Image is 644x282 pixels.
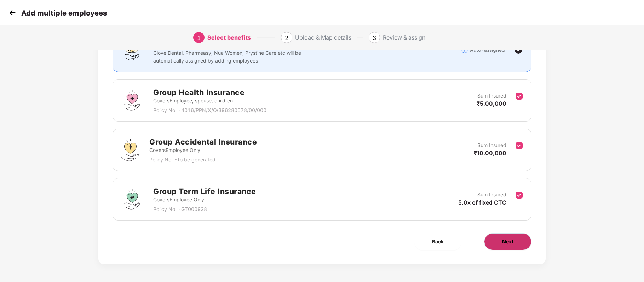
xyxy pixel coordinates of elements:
[477,92,506,100] p: Sum Insured
[153,205,256,213] p: Policy No. - GT000928
[153,49,306,65] p: Clove Dental, Pharmeasy, Nua Women, Prystine Care etc will be automatically assigned by adding em...
[414,233,461,250] button: Back
[477,141,506,149] p: Sum Insured
[484,233,531,250] button: Next
[474,149,506,157] span: ₹10,00,000
[477,100,506,107] span: ₹5,00,000
[153,87,266,98] h2: Group Health Insurance
[207,32,251,43] div: Select benefits
[21,9,107,17] p: Add multiple employees
[502,238,513,246] span: Next
[153,106,266,114] p: Policy No. - 4016/PPN/X/O/396280578/00/000
[121,90,143,111] img: svg+xml;base64,PHN2ZyBpZD0iR3JvdXBfSGVhbHRoX0luc3VyYW5jZSIgZGF0YS1uYW1lPSJHcm91cCBIZWFsdGggSW5zdX...
[285,34,288,41] span: 2
[7,7,18,18] img: svg+xml;base64,PHN2ZyB4bWxucz0iaHR0cDovL3d3dy53My5vcmcvMjAwMC9zdmciIHdpZHRoPSIzMCIgaGVpZ2h0PSIzMC...
[383,32,425,43] div: Review & assign
[121,139,139,161] img: svg+xml;base64,PHN2ZyB4bWxucz0iaHR0cDovL3d3dy53My5vcmcvMjAwMC9zdmciIHdpZHRoPSI0OS4zMjEiIGhlaWdodD...
[149,156,257,164] p: Policy No. - To be generated
[432,238,444,246] span: Back
[153,186,256,197] h2: Group Term Life Insurance
[295,32,351,43] div: Upload & Map details
[477,191,506,199] p: Sum Insured
[153,196,256,204] p: Covers Employee Only
[153,97,266,105] p: Covers Employee, spouse, children
[149,146,257,154] p: Covers Employee Only
[373,34,376,41] span: 3
[197,34,201,41] span: 1
[149,136,257,148] h2: Group Accidental Insurance
[458,199,506,206] span: 5.0x of fixed CTC
[121,189,143,210] img: svg+xml;base64,PHN2ZyBpZD0iR3JvdXBfVGVybV9MaWZlX0luc3VyYW5jZSIgZGF0YS1uYW1lPSJHcm91cCBUZXJtIExpZm...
